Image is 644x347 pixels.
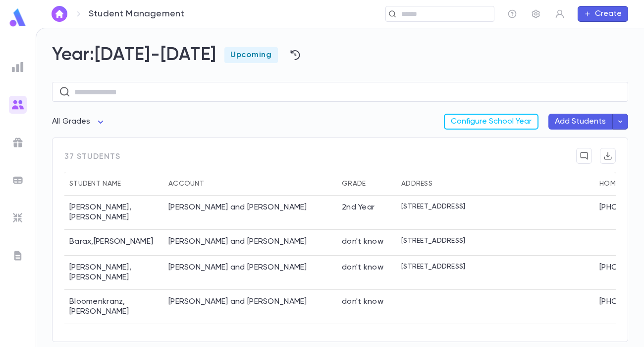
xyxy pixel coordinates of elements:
[64,256,163,290] div: [PERSON_NAME] , [PERSON_NAME]
[12,137,24,148] img: campaigns_grey.99e729a5f7ee94e3726e6486bddda8f1.svg
[168,203,307,212] div: Baker, Matthew and Dina
[337,172,396,196] div: Grade
[401,263,465,271] p: [STREET_ADDRESS]
[401,331,465,339] p: [STREET_ADDRESS]
[548,114,612,130] button: Add Students
[52,112,107,132] div: All Grades
[168,263,307,273] div: Blashka, David and Inga
[52,118,91,126] span: All Grades
[168,237,307,247] div: Barax, Eliyahu and Laura
[12,61,24,73] img: reports_grey.c525e4749d1bce6a11f5fe2a8de1b229.svg
[64,290,163,324] div: Bloomenkranz , [PERSON_NAME]
[168,331,228,341] div: Cohen, Shmuel
[342,297,383,307] div: don't know
[12,250,24,262] img: letters_grey.7941b92b52307dd3b8a917253454ce1c.svg
[12,174,24,186] img: batches_grey.339ca447c9d9533ef1741baa751efc33.svg
[54,10,65,18] img: home_white.a664292cf8c1dea59945f0da9f25487c.svg
[342,172,366,196] div: Grade
[342,263,383,273] div: don't know
[8,8,28,27] img: logo
[64,196,163,230] div: [PERSON_NAME] , [PERSON_NAME]
[163,172,337,196] div: Account
[64,148,120,172] span: 37 students
[401,172,432,196] div: Address
[89,8,184,19] p: Student Management
[12,212,24,224] img: imports_grey.530a8a0e642e233f2baf0ef88e8c9fcb.svg
[69,172,121,196] div: Student Name
[64,172,163,196] div: Student Name
[52,44,628,66] h2: Year: [DATE]-[DATE]
[342,237,383,247] div: don't know
[342,331,383,341] div: don't know
[12,99,24,111] img: students_gradient.3b4df2a2b995ef5086a14d9e1675a5ee.svg
[64,230,163,256] div: Barax , [PERSON_NAME]
[168,297,307,307] div: Bloomenkranz, Jess and Sherra
[224,50,278,60] span: Upcoming
[401,203,465,210] p: [STREET_ADDRESS]
[396,172,594,196] div: Address
[578,6,628,22] button: Create
[401,237,465,245] p: [STREET_ADDRESS]
[342,203,375,212] div: 2nd Year
[444,114,538,130] button: Configure School Year
[168,172,204,196] div: Account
